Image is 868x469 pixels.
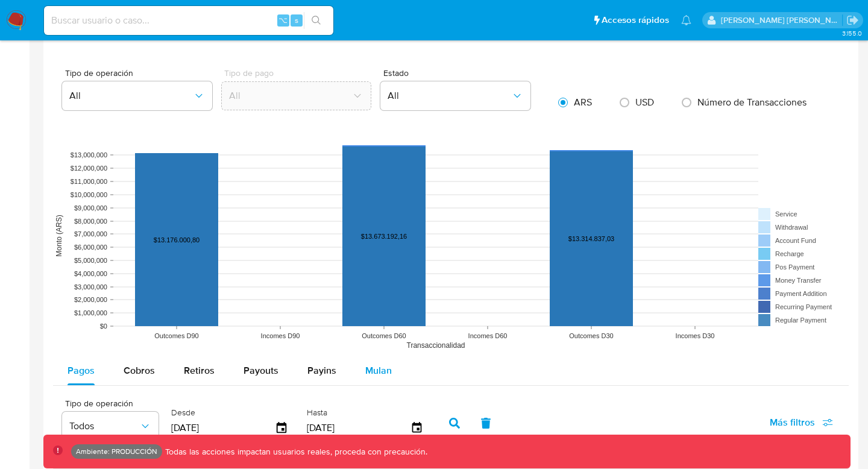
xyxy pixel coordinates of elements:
[721,14,843,26] p: stella.andriano@mercadolibre.com
[842,28,862,38] span: 3.155.0
[846,14,859,27] a: Salir
[76,449,157,454] p: Ambiente: PRODUCCIÓN
[304,12,329,29] button: search-icon
[278,14,288,26] span: ⌥
[681,15,691,25] a: Notificaciones
[162,446,427,458] p: Todas las acciones impactan usuarios reales, proceda con precaución.
[602,14,669,27] span: Accesos rápidos
[295,14,298,26] span: s
[44,13,333,28] input: Buscar usuario o caso...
